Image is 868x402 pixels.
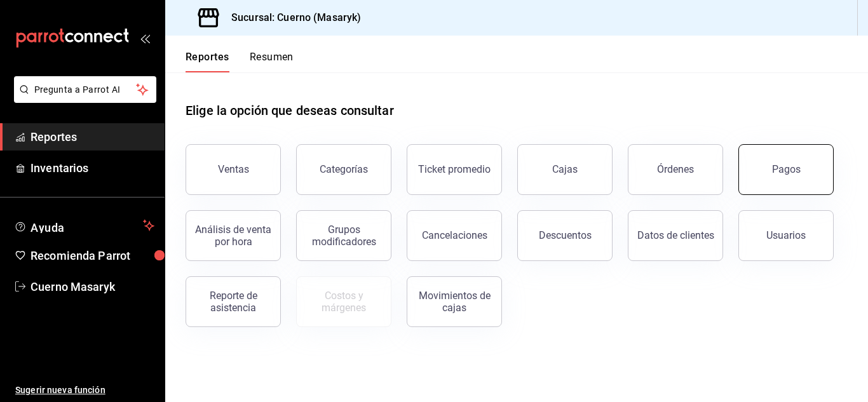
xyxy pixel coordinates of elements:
button: Usuarios [738,210,834,261]
span: Sugerir nueva función [15,384,154,397]
h1: Elige la opción que deseas consultar [186,101,394,120]
button: Cajas [517,144,613,195]
button: Movimientos de cajas [407,276,502,327]
div: Órdenes [657,163,694,175]
button: open_drawer_menu [140,33,150,43]
button: Grupos modificadores [296,210,391,261]
button: Resumen [250,51,294,72]
button: Ventas [186,144,281,195]
button: Pregunta a Parrot AI [14,76,156,103]
h3: Sucursal: Cuerno (Masaryk) [221,10,361,25]
div: Reporte de asistencia [194,290,273,314]
div: Análisis de venta por hora [194,224,273,248]
div: Categorías [320,163,368,175]
div: Datos de clientes [637,229,714,241]
div: Ventas [218,163,249,175]
button: Análisis de venta por hora [186,210,281,261]
span: Ayuda [31,218,138,233]
span: Inventarios [31,159,154,177]
div: Cajas [552,163,578,175]
div: Pagos [772,163,801,175]
div: Movimientos de cajas [415,290,494,314]
span: Reportes [31,128,154,145]
div: Cancelaciones [422,229,487,241]
div: navigation tabs [186,51,294,72]
button: Reportes [186,51,229,72]
button: Contrata inventarios para ver este reporte [296,276,391,327]
button: Reporte de asistencia [186,276,281,327]
button: Descuentos [517,210,613,261]
button: Ticket promedio [407,144,502,195]
button: Órdenes [628,144,723,195]
span: Pregunta a Parrot AI [34,83,137,97]
button: Cancelaciones [407,210,502,261]
button: Pagos [738,144,834,195]
button: Datos de clientes [628,210,723,261]
div: Ticket promedio [418,163,491,175]
div: Descuentos [539,229,592,241]
a: Pregunta a Parrot AI [9,92,156,105]
button: Categorías [296,144,391,195]
span: Cuerno Masaryk [31,278,154,295]
span: Recomienda Parrot [31,247,154,264]
div: Grupos modificadores [304,224,383,248]
div: Usuarios [766,229,806,241]
div: Costos y márgenes [304,290,383,314]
